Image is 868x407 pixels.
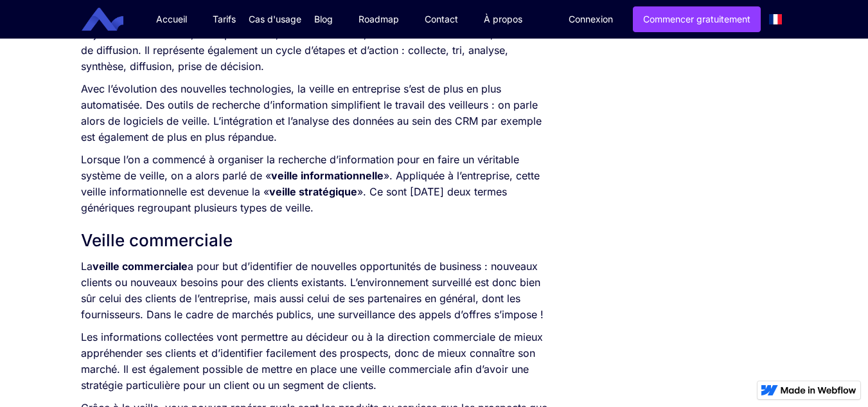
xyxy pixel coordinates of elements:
[271,169,384,182] strong: veille informationnelle
[93,260,188,273] strong: veille commerciale
[633,6,761,32] a: Commencer gratuitement
[91,8,133,32] a: home
[249,13,301,26] div: Cas d'usage
[81,329,548,393] p: Les informations collectées vont permettre au décideur ou à la direction commerciale de mieux app...
[81,81,548,145] p: Avec l’évolution des nouvelles technologies, la veille en entreprise s’est de plus en plus automa...
[81,10,548,75] p: Un suit un plan bien précis : définition des besoins en information et des objectifs de la collec...
[269,185,357,198] strong: veille stratégique
[81,258,548,323] p: La a pour but d’identifier de nouvelles opportunités de business : nouveaux clients ou nouveaux b...
[559,7,623,32] a: Connexion
[81,152,548,216] p: Lorsque l’on a commencé à organiser la recherche d’information pour en faire un véritable système...
[81,229,548,252] h2: Veille commerciale
[781,386,856,394] img: Made in Webflow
